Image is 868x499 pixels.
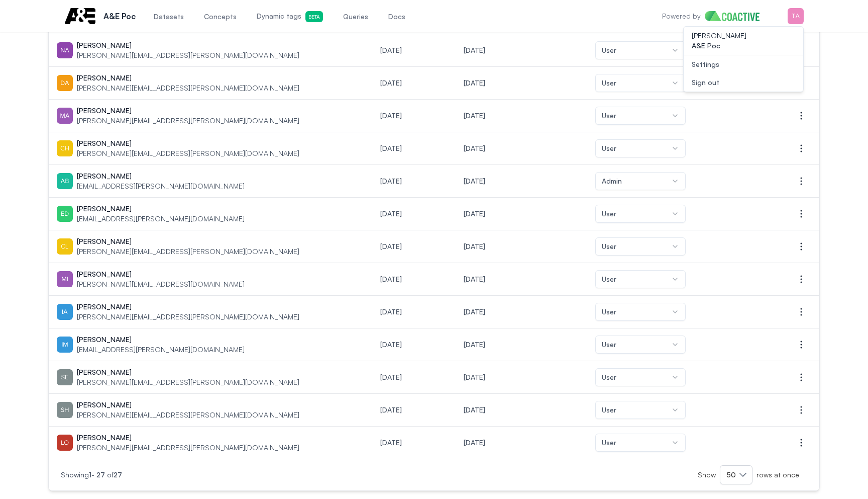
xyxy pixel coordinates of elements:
span: Tuesday, July 1, 2025 at 2:19:45 PM UTC [380,275,402,283]
p: [PERSON_NAME] [77,236,299,246]
span: 50 [726,470,736,480]
p: [PERSON_NAME][EMAIL_ADDRESS][PERSON_NAME][DOMAIN_NAME] [77,50,299,60]
span: Monday, June 30, 2025 at 3:19:47 PM UTC [464,340,485,349]
img: Mike Mavroudakis-picture [57,271,73,287]
p: [PERSON_NAME][EMAIL_ADDRESS][PERSON_NAME][DOMAIN_NAME] [77,312,299,322]
span: Wednesday, June 25, 2025 at 5:09:23 PM UTC [380,405,402,414]
span: Tuesday, July 22, 2025 at 4:20:59 PM UTC [464,111,485,120]
p: [EMAIL_ADDRESS][PERSON_NAME][DOMAIN_NAME] [77,181,245,191]
p: [PERSON_NAME] [77,138,299,148]
img: Christopher Panton-picture [57,140,73,156]
img: Natalie Ruiz-Perez-picture [57,42,73,58]
p: [PERSON_NAME] [77,335,245,345]
span: A&E Poc [692,41,795,51]
img: Matt Sullivan-picture [57,108,73,124]
p: [PERSON_NAME] [77,367,299,377]
img: Lori Hall-picture [57,435,73,451]
span: Tuesday, July 1, 2025 at 2:16:40 PM UTC [380,78,402,87]
p: [PERSON_NAME] [77,433,299,443]
img: Ian McGill-picture [57,304,73,320]
img: Shamir Rivera-picture [57,337,73,353]
img: Claudia Cummings-picture [57,238,73,255]
p: [PERSON_NAME] [77,302,299,312]
span: Tuesday, July 22, 2025 at 3:28:31 PM UTC [380,144,402,152]
span: Monday, June 30, 2025 at 2:45:52 PM UTC [464,373,485,381]
span: Friday, June 20, 2025 at 4:58:45 PM UTC [464,438,485,447]
span: Beta [305,11,323,22]
p: [PERSON_NAME][EMAIL_ADDRESS][PERSON_NAME][DOMAIN_NAME] [77,148,299,158]
span: Tuesday, July 22, 2025 at 4:20:59 PM UTC [380,111,402,120]
img: Shobhit Seth-picture [57,402,73,418]
p: [PERSON_NAME] [77,400,299,410]
img: Dave Dunlap-picture [57,75,73,91]
img: Home [705,11,768,21]
p: Showing - [61,470,309,480]
p: [PERSON_NAME] [77,73,299,83]
p: [PERSON_NAME][EMAIL_ADDRESS][PERSON_NAME][DOMAIN_NAME] [77,377,299,387]
a: Settings [684,55,803,73]
span: Datasets [154,12,184,22]
span: [PERSON_NAME] [692,31,795,41]
p: [PERSON_NAME][EMAIL_ADDRESS][PERSON_NAME][DOMAIN_NAME] [77,410,299,420]
span: Monday, June 30, 2025 at 2:45:52 PM UTC [380,373,402,381]
span: Tuesday, July 22, 2025 at 9:06:53 PM UTC [464,78,485,87]
p: [PERSON_NAME][EMAIL_ADDRESS][PERSON_NAME][DOMAIN_NAME] [77,83,299,93]
img: Ed Russo-picture [57,206,73,222]
span: Monday, June 30, 2025 at 1:29:31 PM UTC [380,307,402,316]
p: [PERSON_NAME][EMAIL_ADDRESS][PERSON_NAME][DOMAIN_NAME] [77,246,299,257]
span: Monday, July 21, 2025 at 1:27:37 PM UTC [464,242,485,251]
img: Sean Ryan-picture [57,369,73,385]
p: [PERSON_NAME][EMAIL_ADDRESS][PERSON_NAME][DOMAIN_NAME] [77,443,299,453]
p: A&E Poc [103,10,136,22]
span: Monday, July 21, 2025 at 1:27:37 PM UTC [380,242,402,251]
span: Friday, June 20, 2025 at 4:58:45 PM UTC [380,438,402,447]
span: Wednesday, July 23, 2025 at 5:35:14 PM UTC [380,46,402,54]
button: Sign out [684,73,803,92]
span: Show [698,470,720,480]
span: of [107,470,122,479]
span: Tuesday, July 8, 2025 at 1:30:10 PM UTC [464,307,485,316]
span: 27 [96,470,105,479]
p: [PERSON_NAME] [77,204,245,214]
p: [PERSON_NAME][EMAIL_ADDRESS][PERSON_NAME][DOMAIN_NAME] [77,116,299,126]
p: [PERSON_NAME] [77,40,299,50]
button: 50 [720,465,752,484]
img: Menu for the logged in user [788,8,804,24]
span: Monday, July 21, 2025 at 4:04:01 PM UTC [380,209,402,218]
span: Tuesday, July 22, 2025 at 3:28:31 PM UTC [464,144,485,152]
span: Monday, July 21, 2025 at 4:04:01 PM UTC [464,209,485,218]
span: Monday, July 21, 2025 at 9:41:37 PM UTC [464,177,485,185]
span: Queries [343,12,368,22]
span: Monday, June 30, 2025 at 3:19:47 PM UTC [380,340,402,349]
p: [PERSON_NAME] [77,171,245,181]
p: Powered by [662,11,701,21]
span: 27 [114,470,122,479]
span: Wednesday, July 23, 2025 at 5:35:14 PM UTC [464,46,485,54]
span: Thursday, July 10, 2025 at 7:52:29 PM UTC [464,275,485,283]
p: [PERSON_NAME] [77,106,299,116]
span: 1 [89,470,91,479]
p: [PERSON_NAME] [77,269,245,279]
span: rows at once [752,470,799,480]
span: Wednesday, June 25, 2025 at 5:09:23 PM UTC [464,405,485,414]
span: Friday, June 27, 2025 at 11:03:37 PM UTC [380,177,402,185]
span: Dynamic tags [257,11,323,22]
img: Abhishek Neralla-picture [57,173,73,189]
img: A&E Poc [64,8,95,24]
span: Concepts [204,12,237,22]
p: [EMAIL_ADDRESS][PERSON_NAME][DOMAIN_NAME] [77,214,245,224]
p: [PERSON_NAME][EMAIL_ADDRESS][DOMAIN_NAME] [77,279,245,289]
p: [EMAIL_ADDRESS][PERSON_NAME][DOMAIN_NAME] [77,345,245,355]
